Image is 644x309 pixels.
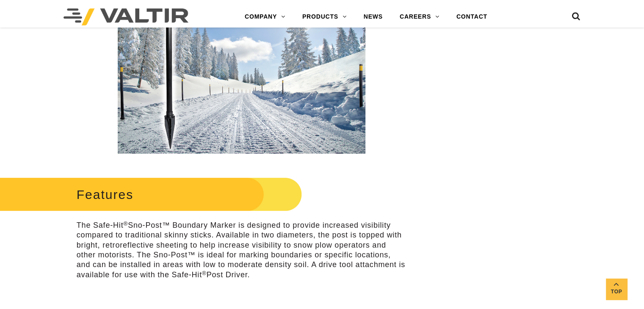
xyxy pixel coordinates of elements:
a: NEWS [355,8,391,25]
sup: ® [123,221,128,227]
a: PRODUCTS [294,8,355,25]
p: The Safe-Hit Sno-Post™ Boundary Marker is designed to provide increased visibility compared to tr... [77,221,406,280]
img: Valtir [64,8,188,25]
span: Top [606,287,627,297]
a: Top [606,279,627,300]
sup: ® [202,270,207,276]
a: CONTACT [448,8,496,25]
a: CAREERS [391,8,448,25]
a: COMPANY [236,8,294,25]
